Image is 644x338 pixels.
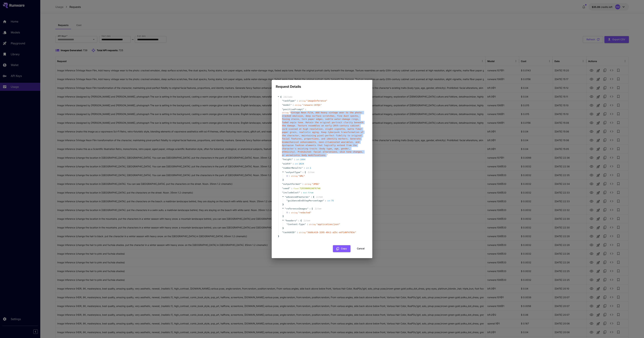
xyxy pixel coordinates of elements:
div: 75 [327,199,334,202]
span: " imageInference " [306,100,327,102]
span: string [282,112,289,114]
div: 1 [306,166,311,170]
span: " redacted " [298,211,311,214]
span: int [306,167,309,169]
span: " [303,108,304,111]
span: } [282,227,284,230]
span: : [302,182,304,186]
span: 0 [286,211,291,214]
span: " [282,158,283,161]
span: " [282,162,283,165]
span: : [298,219,300,222]
span: " JPEG " [312,183,320,185]
span: : [291,187,292,190]
span: " [300,183,301,185]
span: " [285,207,286,210]
span: bool [303,192,308,194]
span: ] [282,215,284,218]
span: " [289,187,290,190]
span: [ [312,207,313,210]
span: " [285,219,286,222]
span: height [283,158,292,161]
span: " [309,196,310,198]
span: : [302,171,304,174]
span: " [282,183,283,185]
span: 1 item [316,196,323,198]
span: float [293,187,299,190]
span: width [283,162,290,165]
span: headers [286,219,296,222]
span: " [290,162,292,165]
span: 14 item s [283,96,292,98]
span: " [282,100,283,102]
span: string [309,223,316,226]
span: string [304,183,311,185]
span: 0 [286,174,291,178]
span: " [282,231,283,234]
span: " [282,187,283,190]
span: { [313,195,314,199]
span: { [300,219,302,222]
span: includeCost [283,191,299,194]
span: : [292,162,294,165]
div: 1024 [295,162,304,165]
span: } [282,203,284,206]
span: " [292,158,293,161]
span: 1 item [315,207,321,210]
span: { [280,95,282,99]
span: string [291,175,298,177]
span: positivePrompt [283,108,303,111]
span: " 3dd8c419-3295-49c1-a25c-edf1d0f4703e " [306,231,356,234]
span: outputType [286,171,300,174]
span: " [307,207,308,210]
span: seed [283,187,289,190]
span: string [291,212,298,214]
div: true [303,191,313,194]
span: Content-Type [288,223,305,226]
span: 1 item [303,219,310,222]
span: " [294,100,296,102]
span: " application/json " [316,223,340,226]
span: " runware:107@1 " [302,104,322,106]
span: : [304,166,305,170]
div: 7295980919876746 [293,187,320,190]
span: int [295,163,298,165]
span: " [285,171,286,174]
span: advancedFeatures [286,196,308,198]
span: : [294,158,295,161]
div: : [289,211,290,214]
span: " [282,108,283,111]
span: " [285,196,286,198]
span: " [302,167,303,169]
span: string [295,104,301,106]
span: : [292,103,294,107]
span: 1 item [308,171,314,174]
span: taskType [283,99,294,103]
span: : [325,199,326,202]
span: guidanceEndStepPercentage [288,199,323,202]
span: : [305,108,306,111]
span: : [311,195,312,199]
h2: Request Details [272,80,372,89]
button: Cancel [353,245,368,252]
span: model [283,103,290,107]
div: : [289,174,290,178]
span: " [300,171,302,174]
span: string [299,100,306,102]
span: " [294,231,296,234]
span: outputFormat [283,182,300,186]
span: [ [305,171,306,174]
span: " [282,104,283,106]
span: " [296,219,297,222]
span: : [301,191,302,194]
button: Copy [333,245,351,252]
span: " [282,167,283,169]
span: " Vintage Neon Film, Add heavy vintage wear to the photo: cracked emulsion, deep surface scratche... [282,111,363,156]
span: referenceImages [286,207,307,210]
span: int [296,158,299,161]
span: " [286,223,288,226]
span: taskUUID [283,231,294,234]
span: : [297,99,298,103]
span: " [299,191,300,194]
span: : [307,223,308,226]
